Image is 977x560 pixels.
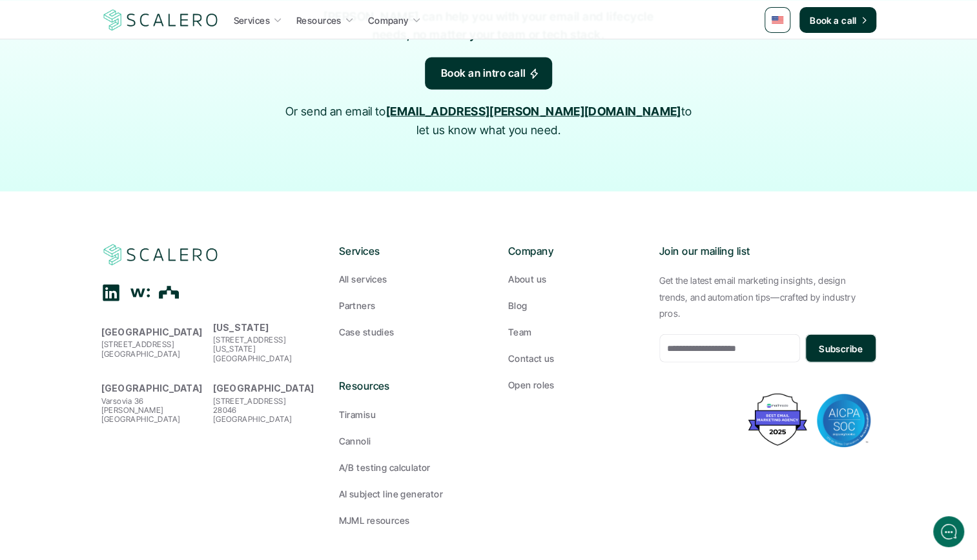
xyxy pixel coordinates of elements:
[101,383,203,394] strong: [GEOGRAPHIC_DATA]
[339,299,469,312] a: Partners
[101,340,207,359] p: [STREET_ADDRESS] [GEOGRAPHIC_DATA]
[819,342,863,355] p: Subscribe
[810,14,857,27] p: Book a call
[296,14,342,27] p: Resources
[339,325,395,339] p: Case studies
[339,272,469,286] a: All services
[234,14,270,27] p: Services
[101,397,207,425] p: Varsovia 36 [PERSON_NAME] [GEOGRAPHIC_DATA]
[130,283,150,303] div: Wellfound
[101,243,220,267] img: Scalero company logo
[508,325,639,339] a: Team
[508,325,532,339] p: Team
[339,461,431,474] p: A/B testing calculator
[19,63,239,83] h1: Hi! Welcome to [GEOGRAPHIC_DATA].
[213,322,269,333] strong: [US_STATE]
[101,283,121,303] div: Linkedin
[339,299,375,312] p: Partners
[508,378,555,392] p: Open roles
[101,326,203,337] strong: [GEOGRAPHIC_DATA]
[339,272,387,286] p: All services
[159,283,180,303] div: The Org
[339,243,469,260] p: Services
[101,8,220,32] a: Scalero company logo
[817,394,871,448] img: AICPA SOC badge
[213,335,318,363] p: [STREET_ADDRESS] [US_STATE][GEOGRAPHIC_DATA]
[339,325,469,339] a: Case studies
[745,390,810,449] img: Best Email Marketing Agency 2025 - Recognized by Mailmodo
[386,105,681,118] a: [EMAIL_ADDRESS][PERSON_NAME][DOMAIN_NAME]
[339,461,469,474] a: A/B testing calculator
[339,487,444,501] p: AI subject line generator
[508,272,639,286] a: About us
[339,434,469,448] a: Cannoli
[339,514,410,527] p: MJML resources
[805,334,876,363] button: Subscribe
[508,352,555,365] p: Contact us
[508,378,639,392] a: Open roles
[213,383,314,394] strong: [GEOGRAPHIC_DATA]
[508,299,639,312] a: Blog
[339,408,469,421] a: Tiramisu
[508,352,639,365] a: Contact us
[659,243,876,260] p: Join our mailing list
[368,14,409,27] p: Company
[799,7,876,33] a: Book a call
[339,434,371,448] p: Cannoli
[508,299,528,312] p: Blog
[83,179,155,189] span: New conversation
[101,243,220,266] a: Scalero company logo
[508,272,546,286] p: About us
[108,451,163,459] span: We run on Gist
[20,171,238,197] button: New conversation
[19,86,239,148] h2: Let us know if we can help with lifecycle marketing.
[425,57,553,90] a: Book an intro call
[339,487,469,501] a: AI subject line generator
[339,408,376,421] p: Tiramisu
[933,516,964,547] iframe: gist-messenger-bubble-iframe
[101,8,220,32] img: Scalero company logo
[339,514,469,527] a: MJML resources
[213,397,318,425] p: [STREET_ADDRESS] 28046 [GEOGRAPHIC_DATA]
[441,65,526,82] p: Book an intro call
[279,103,699,140] p: Or send an email to to let us know what you need.
[339,378,469,395] p: Resources
[508,243,639,260] p: Company
[659,272,876,321] p: Get the latest email marketing insights, design trends, and automation tips—crafted by industry p...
